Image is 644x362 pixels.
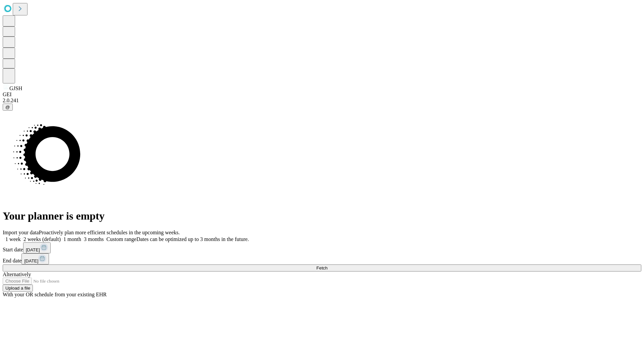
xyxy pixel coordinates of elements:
span: 1 week [5,236,21,242]
span: Dates can be optimized up to 3 months in the future. [137,236,249,242]
h1: Your planner is empty [3,210,641,222]
button: [DATE] [23,242,51,253]
div: GEI [3,92,641,98]
span: 3 months [84,236,104,242]
button: Fetch [3,264,641,271]
span: With your OR schedule from your existing EHR [3,292,107,297]
span: Fetch [316,265,327,270]
span: 2 weeks (default) [23,236,61,242]
span: GJSH [9,85,22,91]
button: @ [3,104,13,111]
div: End date [3,253,641,264]
span: Proactively plan more efficient schedules in the upcoming weeks. [39,230,180,235]
span: Custom range [106,236,136,242]
div: Start date [3,242,641,253]
span: [DATE] [26,247,40,252]
div: 2.0.241 [3,98,641,104]
span: @ [5,105,10,110]
span: Alternatively [3,271,31,277]
span: [DATE] [24,258,38,263]
button: [DATE] [21,253,49,264]
span: 1 month [63,236,81,242]
span: Import your data [3,230,39,235]
button: Upload a file [3,285,33,292]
